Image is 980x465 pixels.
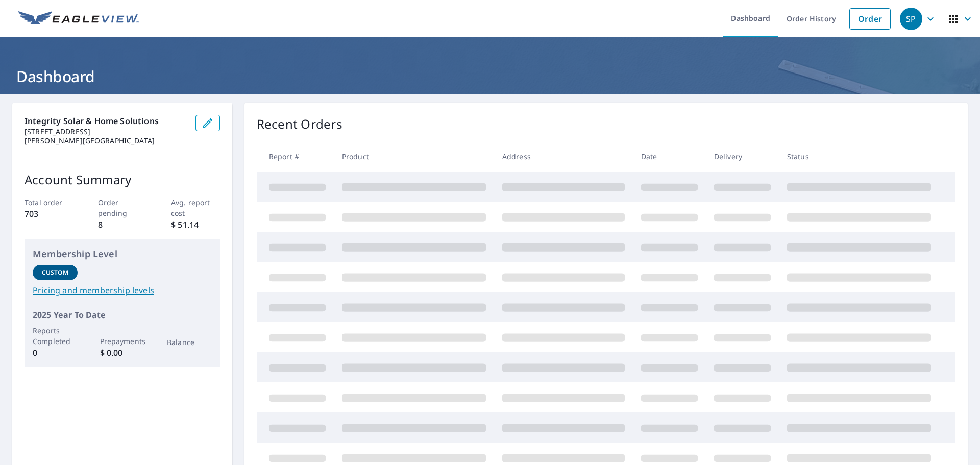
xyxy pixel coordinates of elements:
h1: Dashboard [12,66,968,87]
p: 8 [98,218,147,231]
p: [STREET_ADDRESS] [24,127,187,136]
p: Balance [167,337,212,348]
p: Total order [24,197,73,208]
a: Order [849,8,891,30]
div: SP [900,8,922,30]
p: 0 [33,347,78,359]
p: $ 0.00 [100,347,145,359]
p: Custom [42,268,68,277]
p: Reports Completed [33,325,78,347]
p: Recent Orders [257,115,342,133]
p: Avg. report cost [171,197,220,218]
p: 2025 Year To Date [33,309,212,321]
img: EV Logo [18,11,139,27]
p: [PERSON_NAME][GEOGRAPHIC_DATA] [24,136,187,145]
th: Delivery [706,141,779,172]
a: Pricing and membership levels [33,284,212,297]
p: 703 [24,208,73,220]
p: Integrity Solar & Home Solutions [24,115,187,127]
p: Prepayments [100,336,145,347]
p: $ 51.14 [171,218,220,231]
th: Product [334,141,494,172]
p: Account Summary [24,170,220,189]
th: Report # [257,141,334,172]
th: Date [633,141,706,172]
th: Address [494,141,633,172]
th: Status [779,141,939,172]
p: Order pending [98,197,147,218]
p: Membership Level [33,247,212,261]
